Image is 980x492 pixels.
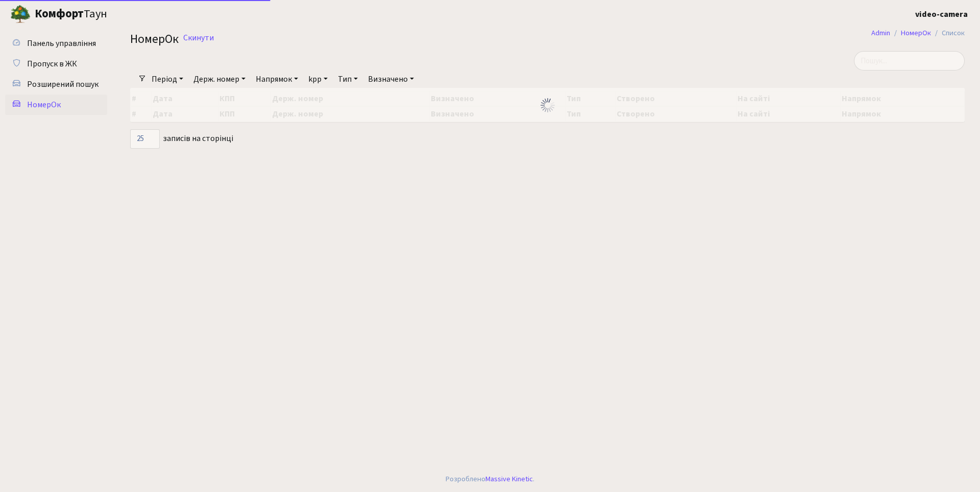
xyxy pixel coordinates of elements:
a: Панель управління [5,33,107,54]
input: Пошук... [854,51,965,71]
span: Пропуск в ЖК [27,58,77,69]
b: Комфорт [35,6,84,22]
select: записів на сторінці [130,129,160,149]
a: video-camera [915,8,968,20]
label: записів на сторінці [130,129,233,149]
div: Розроблено . [446,474,534,485]
span: Панель управління [27,38,96,49]
a: Розширений пошук [5,74,107,95]
a: kpp [304,71,332,88]
li: Список [931,28,965,39]
span: Розширений пошук [27,79,99,90]
img: Обробка... [540,97,556,113]
a: Admin [871,28,890,38]
a: Massive Kinetic [485,474,533,484]
a: Скинути [183,33,214,43]
a: Визначено [364,71,418,88]
a: НомерОк [5,95,107,115]
img: logo.png [10,4,31,25]
a: НомерОк [901,28,931,38]
a: Період [148,71,187,88]
span: Таун [35,6,107,23]
span: НомерОк [130,30,179,48]
a: Держ. номер [189,71,250,88]
a: Тип [334,71,362,88]
button: Переключити навігацію [128,6,153,22]
b: video-camera [915,9,968,20]
a: Напрямок [252,71,302,88]
span: НомерОк [27,99,61,110]
a: Пропуск в ЖК [5,54,107,74]
nav: breadcrumb [856,22,980,44]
